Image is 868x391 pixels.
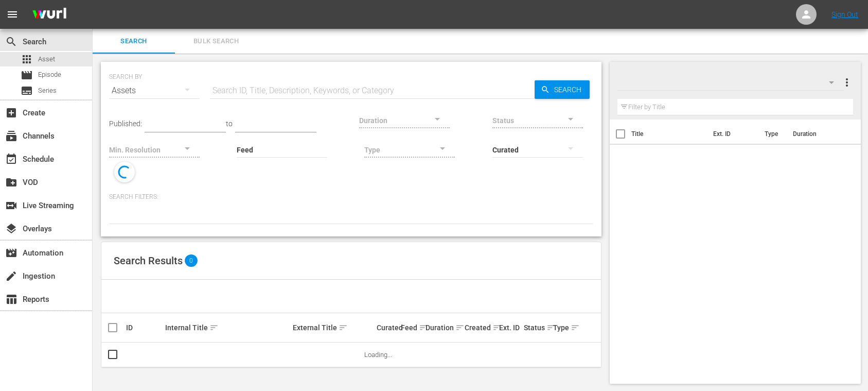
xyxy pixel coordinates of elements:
[5,223,17,235] span: Overlays
[571,323,580,332] span: sort
[126,324,162,332] div: ID
[455,323,465,332] span: sort
[339,323,348,332] span: sort
[5,247,17,259] span: Automation
[209,323,219,332] span: sort
[5,293,17,305] span: Reports
[181,36,251,47] span: Bulk Search
[38,54,55,64] span: Asset
[5,107,17,119] span: Create
[21,69,33,81] span: Episode
[165,321,290,334] div: Internal Title
[5,199,17,212] span: Live Streaming
[499,324,521,332] div: Ext. ID
[787,120,848,148] th: Duration
[707,120,758,148] th: Ext. ID
[5,176,17,189] span: VOD
[109,120,142,128] span: Published:
[465,321,496,334] div: Created
[546,323,556,332] span: sort
[25,3,74,27] img: ans4CAIJ8jUAAAAAAAAAAAAAAAAAAAAAAAAgQb4GAAAAAAAAAAAAAAAAAAAAAAAAJMjXAAAAAAAAAAAAAAAAAAAAAAAAgAT5G...
[5,270,17,282] span: Ingestion
[226,120,233,128] span: to
[419,323,428,332] span: sort
[109,76,200,105] div: Assets
[524,321,550,334] div: Status
[831,10,858,19] a: Sign Out
[114,254,183,267] span: Search Results
[492,323,502,332] span: sort
[364,351,392,359] span: Loading...
[38,70,61,80] span: Episode
[99,36,169,47] span: Search
[5,130,17,142] span: Channels
[401,321,422,334] div: Feed
[377,324,398,332] div: Curated
[5,36,17,48] span: Search
[841,70,853,95] button: more_vert
[535,80,590,99] button: Search
[109,193,593,201] p: Search Filters:
[550,80,590,99] span: Search
[631,120,707,148] th: Title
[758,120,787,148] th: Type
[426,321,462,334] div: Duration
[6,8,19,21] span: menu
[5,153,17,165] span: Schedule
[21,53,33,65] span: Asset
[293,321,373,334] div: External Title
[553,321,570,334] div: Type
[185,254,198,267] span: 0
[38,86,57,96] span: Series
[841,76,853,89] span: more_vert
[21,84,33,97] span: Series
